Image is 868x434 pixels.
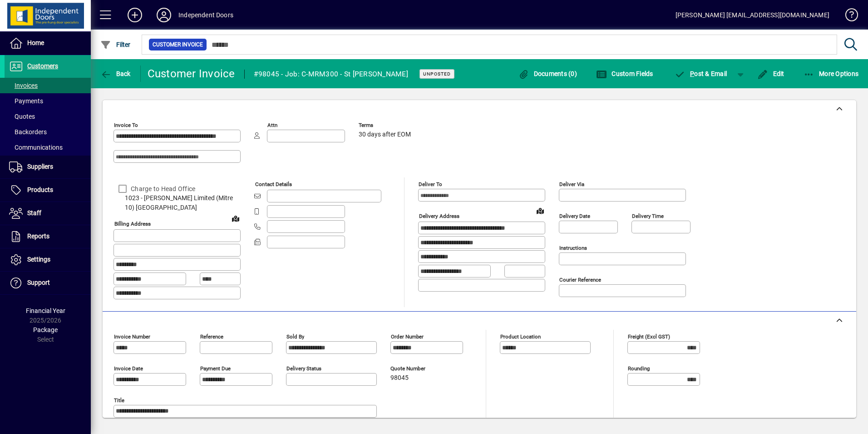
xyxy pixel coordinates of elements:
[114,122,138,128] mat-label: Invoice To
[27,256,50,263] span: Settings
[148,66,235,81] div: Customer Invoice
[9,97,43,105] span: Payments
[5,109,91,124] a: Quotes
[5,140,91,155] a: Communications
[676,8,829,22] div: [PERSON_NAME] [EMAIL_ADDRESS][DOMAIN_NAME]
[27,232,49,240] span: Reports
[153,40,203,49] span: Customer Invoice
[267,122,277,128] mat-label: Attn
[27,186,53,193] span: Products
[755,66,787,82] button: Edit
[390,374,409,382] span: 98045
[5,272,91,294] a: Support
[5,156,91,178] a: Suppliers
[5,93,91,109] a: Payments
[500,333,541,339] mat-label: Product location
[838,2,857,31] a: Knowledge Base
[114,365,143,371] mat-label: Invoice date
[628,333,670,339] mat-label: Freight (excl GST)
[254,67,408,81] div: #98045 - Job: C-MRM300 - St [PERSON_NAME]
[594,66,656,82] button: Custom Fields
[559,245,587,251] mat-label: Instructions
[149,7,178,23] button: Profile
[518,70,577,77] span: Documents (0)
[91,66,141,82] app-page-header-button: Back
[419,181,442,187] mat-label: Deliver To
[33,326,58,333] span: Package
[5,248,91,271] a: Settings
[114,397,124,403] mat-label: Title
[559,277,601,283] mat-label: Courier Reference
[200,365,231,371] mat-label: Payment due
[200,333,223,339] mat-label: Reference
[559,213,590,219] mat-label: Delivery date
[390,366,445,372] span: Quote number
[757,70,784,77] span: Edit
[27,209,41,217] span: Staff
[628,365,650,371] mat-label: Rounding
[9,82,38,89] span: Invoices
[804,70,859,77] span: More Options
[27,163,53,170] span: Suppliers
[801,66,861,82] button: More Options
[516,66,579,82] button: Documents (0)
[5,32,91,55] a: Home
[5,202,91,225] a: Staff
[9,113,35,120] span: Quotes
[286,365,321,371] mat-label: Delivery status
[27,62,58,70] span: Customers
[286,333,304,339] mat-label: Sold by
[5,225,91,248] a: Reports
[670,66,732,82] button: Post & Email
[359,131,411,138] span: 30 days after EOM
[9,144,63,151] span: Communications
[596,70,653,77] span: Custom Fields
[228,211,243,226] a: View on map
[120,7,149,23] button: Add
[98,66,133,82] button: Back
[675,70,727,77] span: ost & Email
[26,307,65,314] span: Financial Year
[114,333,150,339] mat-label: Invoice number
[632,213,664,219] mat-label: Delivery time
[559,181,584,187] mat-label: Deliver via
[98,36,133,53] button: Filter
[359,122,413,128] span: Terms
[9,128,47,136] span: Backorders
[178,8,233,22] div: Independent Doors
[27,39,44,46] span: Home
[533,203,547,218] a: View on map
[423,71,451,77] span: Unposted
[100,70,131,77] span: Back
[100,41,131,48] span: Filter
[27,279,50,286] span: Support
[5,179,91,202] a: Products
[113,193,241,212] span: 1023 - [PERSON_NAME] Limited (Mitre 10) [GEOGRAPHIC_DATA]
[391,333,424,339] mat-label: Order number
[5,78,91,93] a: Invoices
[690,70,694,77] span: P
[5,124,91,140] a: Backorders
